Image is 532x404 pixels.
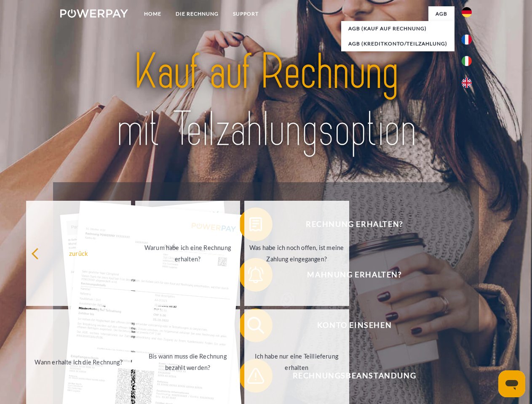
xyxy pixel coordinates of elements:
[249,351,344,373] div: Ich habe nur eine Teillieferung erhalten
[244,201,349,306] a: Was habe ich noch offen, ist meine Zahlung eingegangen?
[226,6,266,21] a: SUPPORT
[462,56,472,66] img: it
[80,40,452,161] img: title-powerpay_de.svg
[428,6,454,21] a: agb
[462,78,472,88] img: en
[498,370,525,397] iframe: Schaltfläche zum Öffnen des Messaging-Fensters
[140,351,235,373] div: Bis wann muss die Rechnung bezahlt werden?
[341,36,454,51] a: AGB (Kreditkonto/Teilzahlung)
[137,6,168,21] a: Home
[462,35,472,45] img: fr
[140,242,235,265] div: Warum habe ich eine Rechnung erhalten?
[249,242,344,265] div: Was habe ich noch offen, ist meine Zahlung eingegangen?
[31,247,126,259] div: zurück
[168,6,226,21] a: DIE RECHNUNG
[341,21,454,36] a: AGB (Kauf auf Rechnung)
[31,356,126,367] div: Wann erhalte ich die Rechnung?
[60,9,128,18] img: logo-powerpay-white.svg
[462,7,472,17] img: de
